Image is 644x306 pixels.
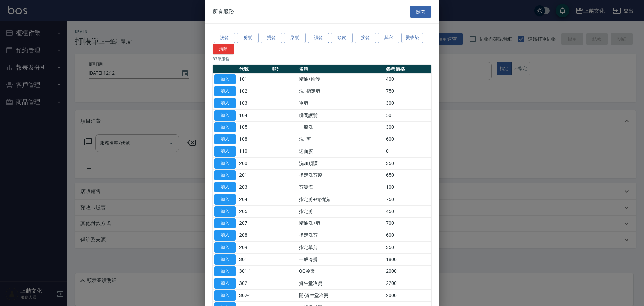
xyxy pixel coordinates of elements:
td: 700 [384,217,431,229]
td: 350 [384,157,431,169]
td: 300 [384,97,431,109]
button: 加入 [214,74,236,84]
th: 代號 [237,64,270,73]
td: 指定剪 [297,205,384,217]
th: 參考價格 [384,64,431,73]
button: 加入 [214,278,236,289]
button: 加入 [214,122,236,132]
td: 108 [237,133,270,145]
td: 指定單剪 [297,241,384,253]
td: 103 [237,97,270,109]
td: QQ冷燙 [297,265,384,277]
th: 名稱 [297,64,384,73]
p: 83 筆服務 [213,56,431,62]
button: 加入 [214,110,236,120]
td: 指定洗剪 [297,229,384,241]
button: 關閉 [410,5,431,18]
td: 600 [384,229,431,241]
td: 302 [237,277,270,289]
td: 110 [237,145,270,157]
td: 207 [237,217,270,229]
td: 一般洗 [297,121,384,133]
td: 209 [237,241,270,253]
td: 104 [237,109,270,121]
td: 203 [237,181,270,193]
button: 加入 [214,170,236,180]
button: 加入 [214,134,236,144]
td: 301-1 [237,265,270,277]
td: 350 [384,241,431,253]
td: 650 [384,169,431,181]
td: 洗+指定剪 [297,85,384,97]
button: 護髮 [308,33,329,43]
td: 300 [384,121,431,133]
td: 洗加順護 [297,157,384,169]
button: 加入 [214,254,236,264]
td: 205 [237,205,270,217]
span: 所有服務 [213,8,234,15]
button: 其它 [378,33,399,43]
td: 750 [384,193,431,205]
td: 資生堂冷燙 [297,277,384,289]
td: 201 [237,169,270,181]
td: 2000 [384,289,431,301]
td: 精油+瞬護 [297,73,384,85]
td: 208 [237,229,270,241]
button: 燙或染 [401,33,423,43]
td: 2000 [384,265,431,277]
button: 清除 [213,44,234,54]
td: 精油洗+剪 [297,217,384,229]
button: 加入 [214,290,236,301]
td: 302-1 [237,289,270,301]
td: 600 [384,133,431,145]
td: 洗+剪 [297,133,384,145]
td: 送面膜 [297,145,384,157]
td: 450 [384,205,431,217]
td: 200 [237,157,270,169]
td: 0 [384,145,431,157]
td: 指定剪+精油洗 [297,193,384,205]
td: 301 [237,253,270,265]
td: 101 [237,73,270,85]
button: 加入 [214,230,236,241]
td: 瞬間護髮 [297,109,384,121]
td: 剪瀏海 [297,181,384,193]
td: 105 [237,121,270,133]
td: 開-資生堂冷燙 [297,289,384,301]
button: 染髮 [284,33,306,43]
button: 加入 [214,218,236,228]
td: 單剪 [297,97,384,109]
td: 2200 [384,277,431,289]
button: 頭皮 [331,33,353,43]
button: 加入 [214,194,236,205]
th: 類別 [270,64,298,73]
button: 剪髮 [237,33,259,43]
td: 50 [384,109,431,121]
button: 燙髮 [261,33,282,43]
td: 204 [237,193,270,205]
button: 加入 [214,242,236,253]
button: 洗髮 [214,33,235,43]
button: 加入 [214,86,236,96]
button: 加入 [214,206,236,216]
button: 接髮 [355,33,376,43]
td: 指定洗剪髮 [297,169,384,181]
td: 1800 [384,253,431,265]
button: 加入 [214,146,236,157]
td: 400 [384,73,431,85]
button: 加入 [214,182,236,192]
button: 加入 [214,98,236,108]
td: 一般冷燙 [297,253,384,265]
td: 750 [384,85,431,97]
button: 加入 [214,266,236,276]
td: 102 [237,85,270,97]
button: 加入 [214,158,236,168]
td: 100 [384,181,431,193]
